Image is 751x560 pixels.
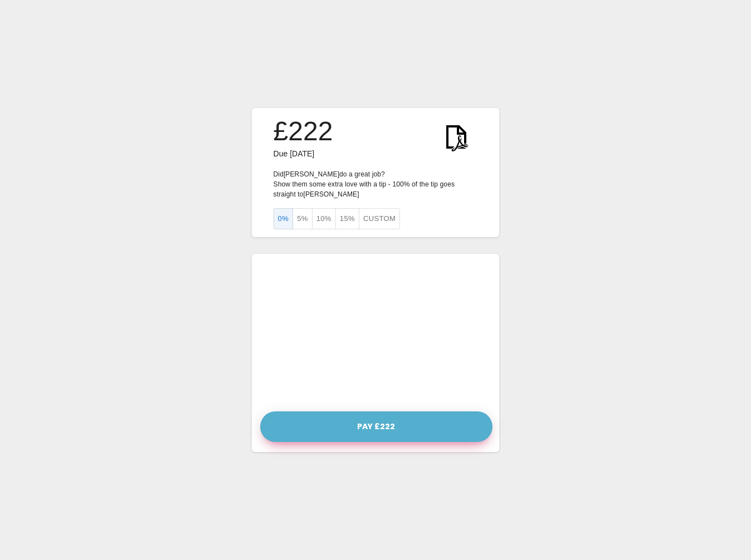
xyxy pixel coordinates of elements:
[312,208,336,230] button: 10%
[274,149,315,158] span: Due [DATE]
[435,116,477,158] img: KWtEnYElUAjQEnRfPUW9W5ea6t5aBiGYRiGYRiGYRg1o9H4B2ScLFicwGxqAAAAAElFTkSuQmCC
[335,208,359,230] button: 15%
[359,208,400,230] button: Custom
[260,411,492,442] button: Pay £222
[274,169,478,199] p: Did [PERSON_NAME] do a great job? Show them some extra love with a tip - 100% of the tip goes str...
[292,208,313,230] button: 5%
[274,208,294,230] button: 0%
[274,116,333,147] h3: £222
[257,259,494,404] iframe: Secure payment input frame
